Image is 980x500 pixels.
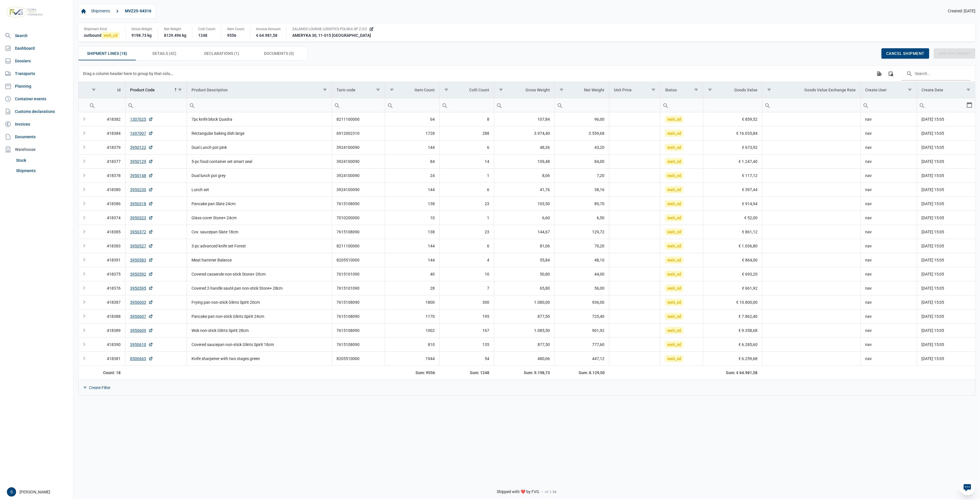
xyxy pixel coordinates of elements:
td: 418390 [87,337,125,351]
td: nav [861,309,917,323]
a: Planning [2,80,71,92]
span: Show filter options for column 'Taric code' [376,88,380,92]
td: 50,80 [494,267,554,281]
div: Create Filter [89,385,111,390]
td: Expand [78,140,87,154]
td: 418388 [87,309,125,323]
td: 418380 [87,182,125,197]
div: Search box [762,98,773,112]
td: 65,80 [494,281,554,295]
td: 3.974,40 [494,126,554,140]
td: 7010200000 [332,211,385,225]
td: Frying pan non-stick Glints Spirit 20cm [187,295,332,309]
td: Expand [78,309,87,323]
td: 6,60 [494,211,554,225]
div: 9198.73 kg [132,32,152,38]
td: 810 [385,337,440,351]
td: 1944 [385,351,440,366]
td: Expand [78,126,87,140]
td: 418381 [87,351,125,366]
td: nav [861,281,917,295]
td: Filter cell [917,98,975,112]
div: S [7,487,16,497]
td: nav [861,182,917,197]
td: 44,00 [555,267,609,281]
div: Search box [861,98,871,112]
a: Invoices [2,118,71,130]
td: 8205510000 [332,351,385,366]
td: Column Colli Count [440,82,494,98]
td: 6912002310 [332,126,385,140]
td: nav [861,112,917,126]
div: 9556 [227,32,244,38]
td: nav [861,168,917,182]
div: Item Count Sum: 9556 [390,370,435,376]
td: Dual Lunch pot pink [187,140,332,154]
td: Filter cell [555,98,609,112]
td: 7615108090 [332,337,385,351]
span: Documents (0) [264,50,294,57]
td: 3924100090 [332,182,385,197]
td: 48,10 [555,253,609,267]
a: 3950603 [130,299,153,305]
td: nav [861,323,917,337]
td: 40 [385,267,440,281]
td: Cov. saucepan Slate 18cm [187,225,332,239]
td: 7615108090 [332,295,385,309]
a: Customs declarations [2,106,71,117]
td: Column Unit Price [609,82,660,98]
a: 3950609 [130,328,153,333]
a: 8500663 [130,356,153,361]
td: 144,67 [494,225,554,239]
input: Filter cell [917,98,966,112]
input: Filter cell [861,98,917,112]
td: Expand [78,112,87,126]
a: Search [2,30,71,41]
td: Filter cell [762,98,861,112]
td: Pancake pan non-stick Glints Spirit 24cm [187,309,332,323]
span: Show filter options for column 'Product Code' [178,88,182,92]
td: 144 [385,182,440,197]
td: 1 [440,211,494,225]
td: Filter cell [87,98,125,112]
td: 4 [440,253,494,267]
td: Meat hammer Balance [187,253,332,267]
td: Filter cell [332,98,385,112]
td: Rectangular baking dish large [187,126,332,140]
div: 1248 [198,32,215,38]
a: 3950372 [130,229,153,235]
td: 936,00 [555,295,609,309]
td: 7 [440,281,494,295]
a: 3950527 [130,243,153,249]
td: 300 [440,295,494,309]
div: Cancel shipment [882,48,929,59]
td: Expand [78,154,87,168]
td: 54 [440,351,494,366]
span: Show filter options for column 'Id' [92,88,96,92]
td: 79,20 [555,239,609,253]
td: Column Status [660,82,703,98]
div: Colli Count Sum: 1248 [444,370,489,376]
td: Expand [78,351,87,366]
div: Search box [917,98,927,112]
td: Column Goods Value [703,82,762,98]
a: Shipments [89,6,112,16]
input: Filter cell [440,98,494,112]
td: nav [861,126,917,140]
div: Search box [494,98,505,112]
td: 3924100090 [332,168,385,182]
td: Expand [78,182,87,197]
td: 167 [440,323,494,337]
input: Filter cell [703,98,762,112]
td: Column Create Date [917,82,975,98]
div: Search box [440,98,450,112]
td: 28 [385,281,440,295]
div: Search box [660,98,671,112]
td: Expand [78,211,87,225]
td: 480,06 [494,351,554,366]
td: Filter cell [861,98,917,112]
td: Expand [78,197,87,211]
td: 23 [440,197,494,211]
a: MVZ25-04316 [123,6,154,16]
td: Expand [78,168,87,182]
